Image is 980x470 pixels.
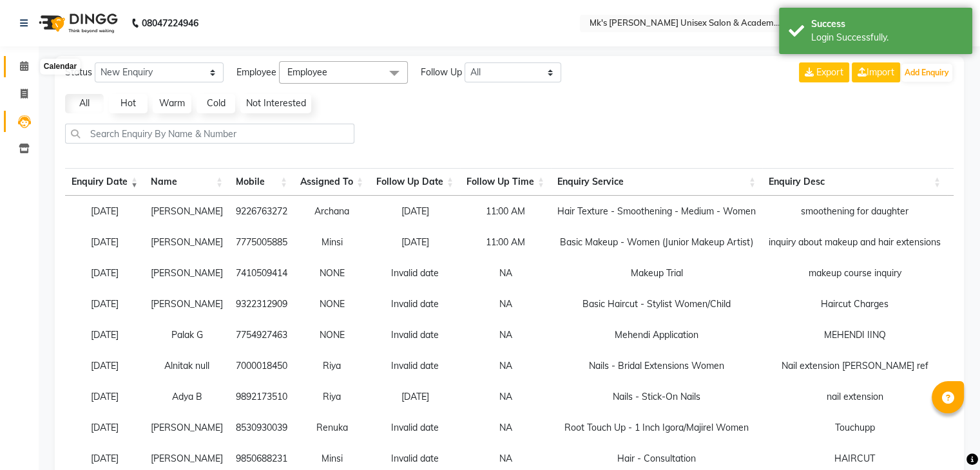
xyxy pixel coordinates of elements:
td: [PERSON_NAME] [144,412,229,443]
td: Riya [294,381,370,412]
td: Renuka [294,412,370,443]
td: [DATE] [65,258,144,288]
td: Nails - Stick-On Nails [551,381,762,412]
td: Basic Makeup - Women (Junior Makeup Artist) [551,227,762,258]
td: 8530930039 [229,412,294,443]
div: smoothening for daughter [769,205,941,218]
td: 7775005885 [229,227,294,258]
td: [DATE] [65,381,144,412]
td: [DATE] [65,319,144,350]
div: Calendar [41,59,80,75]
div: Login Successfully. [811,31,963,44]
th: Mobile : activate to sort column ascending [229,168,294,196]
td: Mehendi Application [551,319,762,350]
th: Enquiry Service : activate to sort column ascending [551,168,762,196]
td: Nails - Bridal Extensions Women [551,350,762,381]
td: NA [460,288,551,319]
td: [PERSON_NAME] [144,288,229,319]
td: 9322312909 [229,288,294,319]
div: makeup course inquiry [769,267,941,280]
td: 7410509414 [229,258,294,288]
td: 11:00 AM [460,196,551,227]
td: [DATE] [370,381,460,412]
span: Export [816,66,843,78]
a: All [65,94,104,113]
td: 11:00 AM [460,227,551,258]
td: [DATE] [370,227,460,258]
th: Follow Up Time : activate to sort column ascending [460,168,551,196]
td: [DATE] [65,412,144,443]
a: Cold [197,94,235,113]
button: Export [799,62,849,82]
th: Enquiry Desc: activate to sort column ascending [762,168,947,196]
td: [PERSON_NAME] [144,196,229,227]
td: [DATE] [370,196,460,227]
button: Add Enquiry [901,64,952,82]
input: Search Enquiry By Name & Number [65,124,354,144]
td: Palak G [144,319,229,350]
td: [DATE] [65,350,144,381]
td: NA [460,319,551,350]
td: Invalid date [370,319,460,350]
td: 9226763272 [229,196,294,227]
td: Alnitak null [144,350,229,381]
div: HAIRCUT [769,452,941,465]
div: Haircut Charges [769,297,941,311]
td: Invalid date [370,288,460,319]
td: Invalid date [370,258,460,288]
td: Invalid date [370,350,460,381]
div: nail extension [769,390,941,404]
span: Employee [287,66,327,78]
a: Warm [153,94,191,113]
td: NA [460,350,551,381]
td: [DATE] [65,288,144,319]
th: Follow Up Date: activate to sort column ascending [370,168,460,196]
td: Adya B [144,381,229,412]
td: Invalid date [370,412,460,443]
td: Root Touch Up - 1 Inch Igora/Majirel Women [551,412,762,443]
th: Enquiry Date: activate to sort column ascending [65,168,144,196]
div: inquiry about makeup and hair extensions [769,236,941,249]
td: 7754927463 [229,319,294,350]
td: Minsi [294,227,370,258]
img: logo [33,5,121,41]
td: Archana [294,196,370,227]
td: [DATE] [65,196,144,227]
td: Makeup Trial [551,258,762,288]
td: NA [460,258,551,288]
td: Hair Texture - Smoothening - Medium - Women [551,196,762,227]
a: Not Interested [240,94,311,113]
td: Basic Haircut - Stylist Women/Child [551,288,762,319]
td: NA [460,381,551,412]
span: Employee [236,66,276,79]
td: 7000018450 [229,350,294,381]
td: NONE [294,258,370,288]
th: Assigned To : activate to sort column ascending [294,168,370,196]
b: 08047224946 [142,5,198,41]
div: Touchupp [769,421,941,435]
div: Success [811,17,963,31]
a: Import [852,62,900,82]
td: NA [460,412,551,443]
td: NONE [294,319,370,350]
a: Hot [109,94,148,113]
td: [PERSON_NAME] [144,227,229,258]
td: Riya [294,350,370,381]
td: NONE [294,288,370,319]
td: [PERSON_NAME] [144,258,229,288]
div: Nail extension [PERSON_NAME] ref [769,359,941,373]
td: [DATE] [65,227,144,258]
div: MEHENDI IINQ [769,328,941,342]
span: Follow Up [421,66,462,79]
td: 9892173510 [229,381,294,412]
th: Name: activate to sort column ascending [144,168,229,196]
